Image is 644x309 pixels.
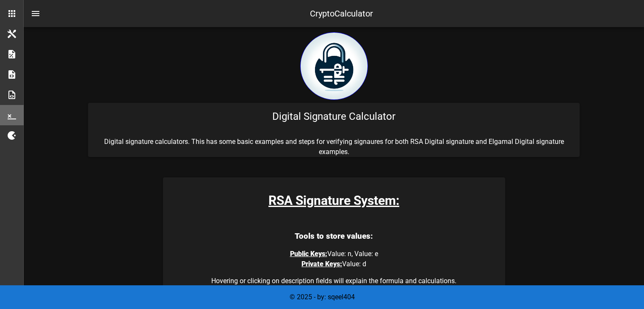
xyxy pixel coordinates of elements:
[88,103,580,130] div: Digital Signature Calculator
[25,3,46,24] button: nav-menu-toggle
[290,293,355,301] span: © 2025 - by: sqeel404
[300,94,368,102] a: home
[300,32,368,100] img: encryption logo
[310,7,373,20] div: CryptoCalculator
[88,137,580,157] p: Digital signature calculators. This has some basic examples and steps for verifying signaures for...
[202,249,466,269] p: Value: n, Value: e Value: d
[163,191,505,210] h3: RSA Signature System:
[202,276,466,286] caption: Hovering or clicking on description fields will explain the formula and calculations.
[301,260,342,268] span: Private Keys:
[290,250,327,258] span: Public Keys:
[202,230,466,242] h3: Tools to store values:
